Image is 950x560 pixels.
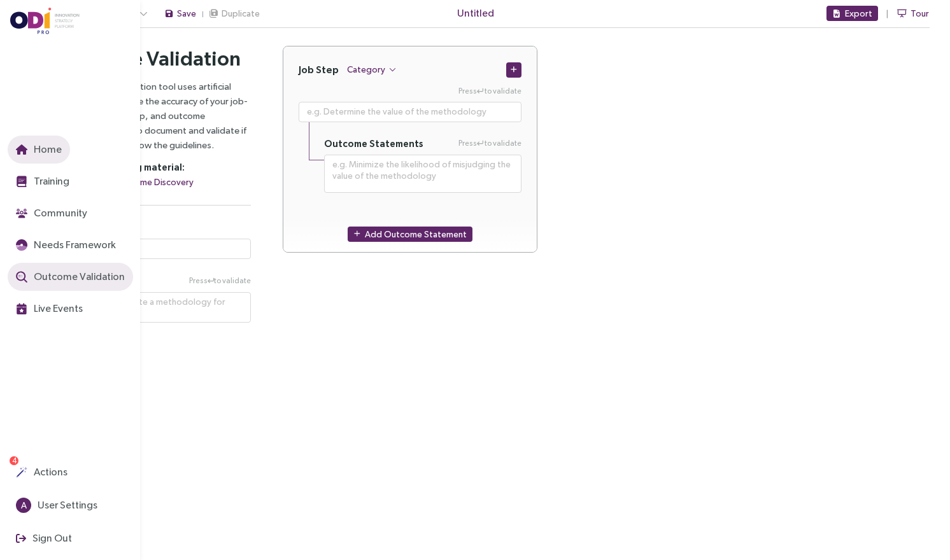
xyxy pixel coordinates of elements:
[30,530,72,546] span: Sign Out
[31,237,116,253] span: Needs Framework
[8,295,91,323] button: Live Events
[164,6,197,21] button: Save
[8,458,76,486] button: Actions
[845,6,872,20] span: Export
[16,271,27,283] img: Outcome Validation
[299,64,339,76] h4: Job Step
[31,269,125,284] span: Outcome Validation
[56,239,251,259] input: e.g. Innovators
[31,205,87,221] span: Community
[347,62,385,76] span: Category
[457,5,494,21] span: Untitled
[31,173,69,189] span: Training
[189,275,251,287] span: Press to validate
[35,497,97,513] span: User Settings
[16,239,27,251] img: JTBD Needs Framework
[208,6,260,21] button: Duplicate
[10,8,80,34] img: ODIpro
[8,136,70,164] button: Home
[16,207,27,219] img: Community
[324,137,423,150] h5: Outcome Statements
[56,79,251,152] p: The Outcome Validation tool uses artificial intelligence to gauge the accuracy of your job-to-be-...
[16,176,27,187] img: Training
[911,6,929,20] span: Tour
[346,62,397,77] button: Category
[16,466,27,478] img: Actions
[348,227,472,242] button: Add Outcome Statement
[31,464,67,480] span: Actions
[8,167,78,195] button: Training
[56,221,251,234] h5: Job Executor
[8,491,106,519] button: AUser Settings
[458,137,521,150] span: Press to validate
[177,6,196,20] span: Save
[56,46,251,71] h2: Outcome Validation
[56,292,251,323] textarea: Press Enter to validate
[365,227,467,241] span: Add Outcome Statement
[299,102,521,122] textarea: Press Enter to validate
[8,263,133,291] button: Outcome Validation
[31,141,62,157] span: Home
[12,456,17,465] span: 4
[10,456,18,465] sup: 4
[8,199,96,227] button: Community
[897,6,930,21] button: Tour
[8,524,80,552] button: Sign Out
[826,6,878,21] button: Export
[31,300,83,316] span: Live Events
[8,231,124,259] button: Needs Framework
[21,498,27,513] span: A
[16,303,27,314] img: Live Events
[324,155,521,193] textarea: Press Enter to validate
